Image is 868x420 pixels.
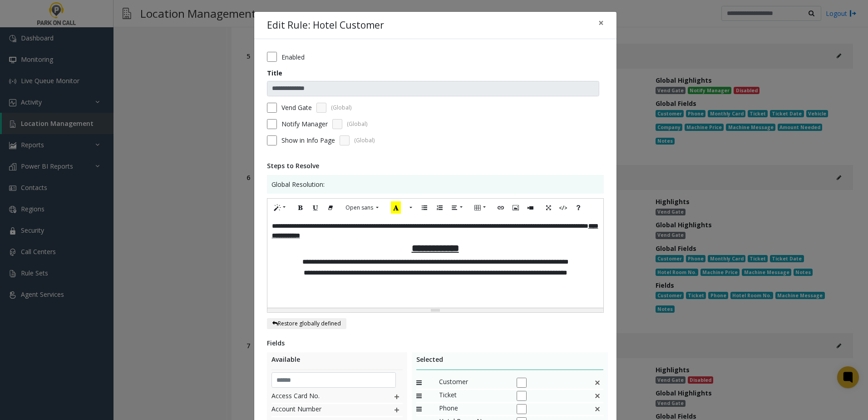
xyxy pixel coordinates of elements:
span: (Global) [347,120,367,128]
div: Fields [267,338,604,348]
button: Restore globally defined [267,318,346,329]
button: Ordered list (CTRL+SHIFT+NUM8) [432,201,447,215]
div: Steps to Resolve [267,161,604,170]
button: Help [571,201,586,215]
div: Resize [267,308,603,312]
label: Enabled [281,52,305,62]
span: (Global) [354,136,375,145]
button: More Color [405,201,414,215]
img: false [594,390,601,402]
button: Close [592,12,610,34]
span: Open sans [345,204,373,211]
button: Remove Font Style (CTRL+\) [323,201,338,215]
img: plusIcon.svg [393,404,400,416]
button: Code View [556,201,571,215]
span: Show in Info Page [281,135,335,145]
button: Underline (CTRL+U) [308,201,323,215]
span: Account Number [271,404,375,416]
button: Full Screen [541,201,556,215]
button: Font Family [340,201,384,215]
label: Vend Gate [281,103,312,112]
img: false [594,403,601,415]
button: Picture [508,201,523,215]
img: plusIcon.svg [393,391,400,403]
span: Customer [439,377,507,389]
button: Bold (CTRL+B) [293,201,308,215]
img: false [594,377,601,389]
span: Ticket [439,390,507,402]
button: Recent Color [386,201,406,215]
button: Style [270,201,291,215]
label: Notify Manager [281,119,328,129]
span: Global Resolution: [271,180,325,189]
span: Access Card No. [271,391,375,403]
span: Phone [439,403,507,415]
button: Table [470,201,491,215]
span: × [598,16,604,29]
button: Link (CTRL+K) [493,201,508,215]
button: Video [523,201,538,215]
h4: Edit Rule: Hotel Customer [267,18,384,33]
div: Selected [416,355,604,370]
div: Available [271,355,403,370]
label: Title [267,68,282,78]
button: Unordered list (CTRL+SHIFT+NUM7) [417,201,432,215]
span: (Global) [331,104,351,112]
button: Paragraph [447,201,468,215]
